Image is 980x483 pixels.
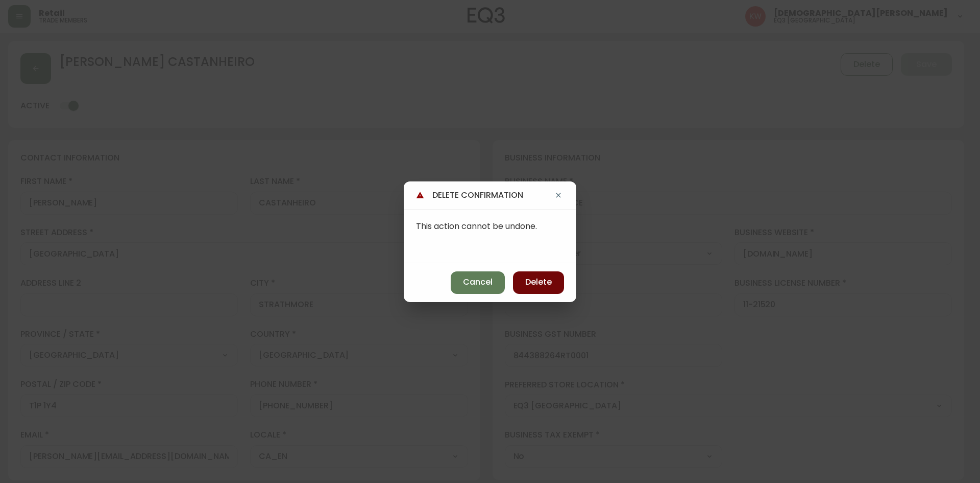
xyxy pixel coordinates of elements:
span: Cancel [463,277,493,288]
button: Cancel [451,271,505,294]
h4: delete confirmation [432,190,553,201]
button: Delete [513,271,564,294]
span: This action cannot be undone. [416,220,537,232]
span: Delete [525,277,552,288]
